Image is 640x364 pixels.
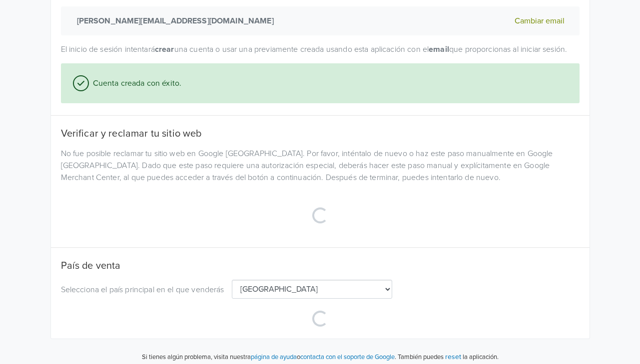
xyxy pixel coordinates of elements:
[53,148,587,183] div: No fue posible reclamar tu sitio web en Google [GEOGRAPHIC_DATA]. Por favor, inténtalo de nuevo o...
[73,15,274,27] strong: [PERSON_NAME][EMAIL_ADDRESS][DOMAIN_NAME]
[89,77,182,89] span: Cuenta creada con éxito.
[61,128,580,140] h5: Verificar y reclamar tu sitio web
[512,14,568,27] button: Cambiar email
[61,284,224,296] p: Selecciona el país principal en el que venderás
[61,260,580,272] h5: País de venta
[300,353,395,361] a: contacta con el soporte de Google
[142,353,396,363] p: Si tienes algún problema, visita nuestra o .
[396,351,499,363] p: También puedes la aplicación.
[251,353,297,361] a: página de ayuda
[61,43,580,55] p: El inicio de sesión intentará una cuenta o usar una previamente creada usando esta aplicación con...
[445,351,461,363] button: reset
[155,44,174,54] strong: crear
[429,44,449,54] strong: email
